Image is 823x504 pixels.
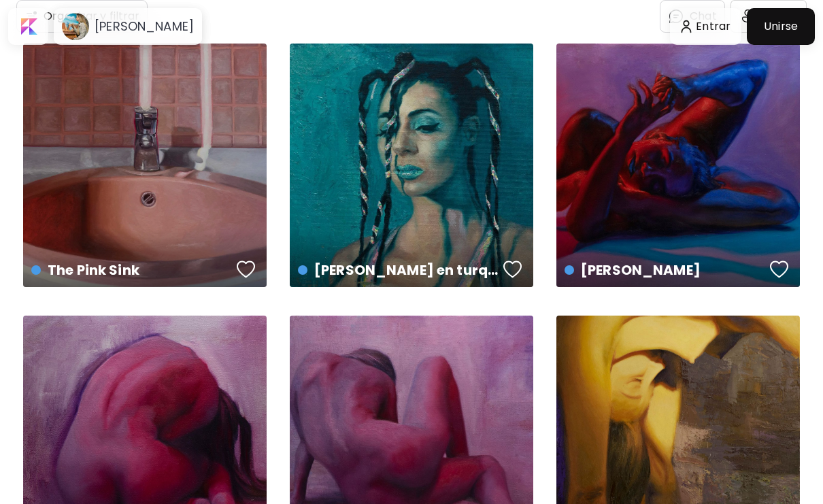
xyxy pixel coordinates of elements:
img: icon [742,10,756,23]
a: [PERSON_NAME] en turquesa phtalocyaninefavoriteshttps://cdn.kaleido.art/CDN/Artwork/4271/Primary/... [290,44,533,287]
button: favorites [767,256,792,283]
a: Unirse [747,8,815,45]
h4: The Pink Sink [31,260,232,280]
img: chatIcon [668,8,684,24]
a: The Pink Sinkfavoriteshttps://cdn.kaleido.art/CDN/Artwork/76477/Primary/medium.webp?updated=337674 [23,44,267,287]
button: favorites [500,256,526,283]
h4: [PERSON_NAME] en turquesa phtalocyanine [298,260,499,280]
a: [PERSON_NAME]favoriteshttps://cdn.kaleido.art/CDN/Artwork/3034/Primary/medium.webp?updated=14137 [556,44,800,287]
h6: [PERSON_NAME] [95,18,194,35]
h4: [PERSON_NAME] [565,260,765,280]
button: favorites [233,256,259,283]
